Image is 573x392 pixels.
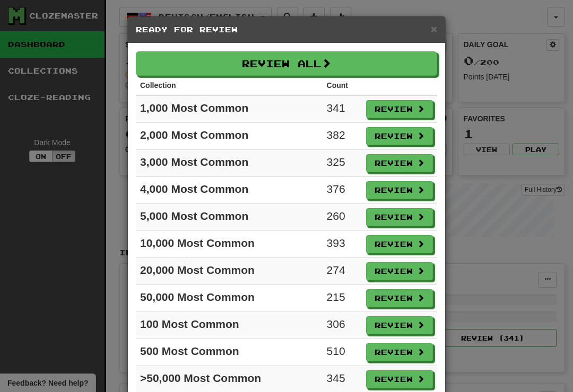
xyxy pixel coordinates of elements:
[323,312,362,339] td: 306
[136,204,323,231] td: 5,000 Most Common
[431,23,437,35] span: ×
[323,177,362,204] td: 376
[323,339,362,366] td: 510
[366,289,433,307] button: Review
[136,150,323,177] td: 3,000 Most Common
[366,235,433,253] button: Review
[136,95,323,123] td: 1,000 Most Common
[136,76,323,95] th: Collection
[323,258,362,285] td: 274
[366,343,433,361] button: Review
[323,123,362,150] td: 382
[323,231,362,258] td: 393
[431,23,437,34] button: Close
[136,231,323,258] td: 10,000 Most Common
[323,150,362,177] td: 325
[366,262,433,280] button: Review
[136,258,323,285] td: 20,000 Most Common
[323,95,362,123] td: 341
[136,339,323,366] td: 500 Most Common
[366,154,433,172] button: Review
[366,100,433,118] button: Review
[136,51,437,76] button: Review All
[136,24,437,35] h5: Ready for Review
[366,316,433,334] button: Review
[366,208,433,226] button: Review
[323,285,362,312] td: 215
[366,181,433,199] button: Review
[366,370,433,388] button: Review
[136,123,323,150] td: 2,000 Most Common
[136,177,323,204] td: 4,000 Most Common
[136,285,323,312] td: 50,000 Most Common
[136,312,323,339] td: 100 Most Common
[323,76,362,95] th: Count
[366,127,433,145] button: Review
[323,204,362,231] td: 260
